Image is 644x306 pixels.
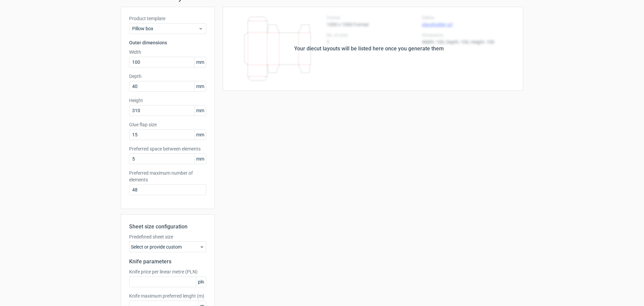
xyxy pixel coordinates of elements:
label: Preferred maximum number of elements [129,170,206,183]
label: Width [129,49,206,55]
span: mm [194,57,206,67]
span: mm [194,130,206,140]
label: Predefined sheet size [129,233,206,240]
span: mm [194,81,206,91]
h2: Knife parameters [129,258,206,266]
label: Product template [129,15,206,22]
label: Knife price per linear metre (PLN) [129,268,206,275]
div: Your diecut layouts will be listed here once you generate them [294,45,444,53]
div: Select or provide custom [129,242,206,252]
span: Pillow box [132,25,198,32]
label: Preferred space between elements [129,145,206,152]
span: mm [194,105,206,116]
label: Depth [129,73,206,80]
label: Knife maximum preferred lenght (m) [129,293,206,299]
label: Height [129,97,206,104]
label: Glue flap size [129,121,206,128]
span: mm [194,154,206,164]
h3: Outer dimensions [129,39,206,46]
span: pln [196,277,206,287]
h2: Sheet size configuration [129,223,206,231]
